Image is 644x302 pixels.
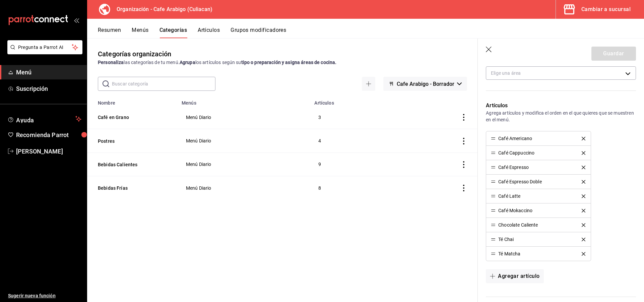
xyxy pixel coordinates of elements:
[74,17,79,23] button: open_drawer_menu
[460,114,467,121] button: actions
[18,44,72,51] span: Pregunta a Parrot AI
[397,81,454,87] span: Cafe Arabigo - Borrador
[310,106,397,129] td: 3
[491,70,521,76] span: Elige una área
[577,238,590,241] button: delete
[486,110,636,123] p: Agrega artículos y modifica el orden en el que quieres que se muestren en el menú.
[98,138,165,144] button: Postres
[383,77,467,91] button: Cafe Arabigo - Borrador
[577,166,590,169] button: delete
[5,49,82,56] a: Pregunta a Parrot AI
[460,138,467,144] button: actions
[498,150,534,155] div: Café Cappuccino
[310,129,397,153] td: 4
[231,27,286,38] button: Grupos modificadores
[8,292,81,299] span: Sugerir nueva función
[87,96,478,199] table: categoriesTable
[180,60,195,65] strong: Agrupa
[498,251,520,256] div: Té Matcha
[186,138,302,143] span: Menú Diario
[178,96,310,106] th: Menús
[98,59,467,66] div: las categorías de tu menú. los artículos según su
[498,194,520,198] div: Café Latte
[98,114,165,121] button: Café en Grano
[577,223,590,227] button: delete
[112,77,215,90] input: Buscar categoría
[577,137,590,140] button: delete
[310,176,397,199] td: 8
[581,5,631,14] div: Cambiar a sucursal
[186,186,302,190] span: Menú Diario
[16,84,81,93] span: Suscripción
[198,27,220,38] button: Artículos
[16,147,81,156] span: [PERSON_NAME]
[577,209,590,213] button: delete
[498,237,514,242] div: Té Chai
[486,102,636,110] p: Artículos
[577,194,590,198] button: delete
[7,40,82,54] button: Pregunta a Parrot AI
[16,130,81,139] span: Recomienda Parrot
[486,269,543,283] button: Agregar artículo
[98,27,644,38] div: navigation tabs
[132,27,148,38] button: Menús
[186,162,302,167] span: Menú Diario
[87,96,178,106] th: Nombre
[98,185,165,191] button: Bebidas Frías
[498,136,532,141] div: Café Americano
[577,151,590,155] button: delete
[498,165,529,170] div: Café Espresso
[98,161,165,168] button: Bebidas Calientes
[577,180,590,184] button: delete
[98,60,124,65] strong: Personaliza
[98,49,171,59] div: Categorías organización
[460,161,467,168] button: actions
[310,96,397,106] th: Artículos
[498,223,538,227] div: Chocolate Caliente
[16,115,73,123] span: Ayuda
[16,68,81,77] span: Menú
[577,252,590,256] button: delete
[111,5,212,13] h3: Organización - Cafe Arabigo (Culiacan)
[98,27,121,38] button: Resumen
[498,179,542,184] div: Café Espresso Doble
[241,60,337,65] strong: tipo o preparación y asigna áreas de cocina.
[159,27,187,38] button: Categorías
[186,115,302,120] span: Menú Diario
[310,153,397,176] td: 9
[498,208,532,213] div: Café Mokaccino
[460,185,467,191] button: actions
